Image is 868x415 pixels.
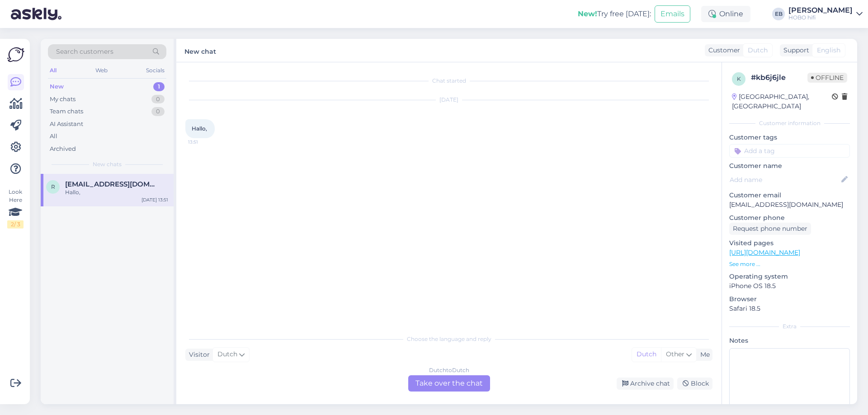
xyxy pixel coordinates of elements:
p: See more ... [729,260,850,268]
div: All [48,65,58,76]
div: Socials [144,65,166,76]
a: [URL][DOMAIN_NAME] [729,248,800,256]
div: # kb6j6jle [751,72,807,83]
span: k [737,75,741,82]
p: Safari 18.5 [729,304,850,313]
div: Customer information [729,119,850,127]
div: Archive chat [617,378,674,390]
label: New chat [184,44,216,56]
div: New [50,82,64,91]
span: English [817,46,840,55]
div: [PERSON_NAME] [788,7,853,14]
div: Extra [729,322,850,331]
span: Rodrigo.ramon89@gmail.com [65,180,159,188]
b: New! [578,9,597,18]
p: iPhone OS 18.5 [729,281,850,291]
div: Look Here [7,188,24,228]
div: Hallo, [65,188,168,196]
div: Chat started [185,77,712,85]
input: Add a tag [729,144,850,158]
div: Web [94,65,109,76]
div: [DATE] 13:51 [142,196,168,203]
span: Hallo, [192,125,207,132]
div: HOBO hifi [788,14,853,21]
a: [PERSON_NAME]HOBO hifi [788,7,863,21]
p: Customer tags [729,133,850,142]
p: Operating system [729,272,850,281]
span: New chats [93,160,122,168]
span: Dutch [217,350,237,359]
span: 13:51 [188,139,222,145]
p: Notes [729,336,850,345]
p: Customer email [729,191,850,200]
p: Customer phone [729,213,850,223]
div: Try free [DATE]: [578,9,651,19]
span: Offline [807,73,847,83]
div: [GEOGRAPHIC_DATA], [GEOGRAPHIC_DATA] [732,92,832,111]
p: Customer name [729,161,850,171]
span: Search customers [56,47,113,56]
span: R [51,183,55,190]
div: 2 / 3 [7,220,24,228]
div: Dutch to Dutch [429,366,469,374]
div: Me [697,350,710,359]
div: 0 [151,107,165,116]
div: My chats [50,95,75,104]
div: AI Assistant [50,120,83,129]
span: Other [666,350,684,358]
div: Customer [705,46,740,55]
div: Choose the language and reply [185,335,712,343]
span: Dutch [748,46,768,55]
div: 0 [151,95,165,104]
div: Archived [50,145,76,154]
div: Block [677,378,712,390]
p: Browser [729,294,850,304]
div: [DATE] [185,96,712,104]
button: Emails [655,5,690,23]
div: Team chats [50,107,83,116]
div: All [50,132,57,141]
div: EB [772,8,785,20]
div: Request phone number [729,223,811,235]
p: [EMAIL_ADDRESS][DOMAIN_NAME] [729,200,850,210]
div: 1 [153,82,165,91]
div: Online [701,6,750,22]
div: Take over the chat [408,375,490,392]
div: Dutch [632,348,661,361]
input: Add name [730,175,840,185]
p: Visited pages [729,238,850,248]
div: Support [780,46,809,55]
div: Visitor [185,350,210,359]
img: Askly Logo [7,46,24,63]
